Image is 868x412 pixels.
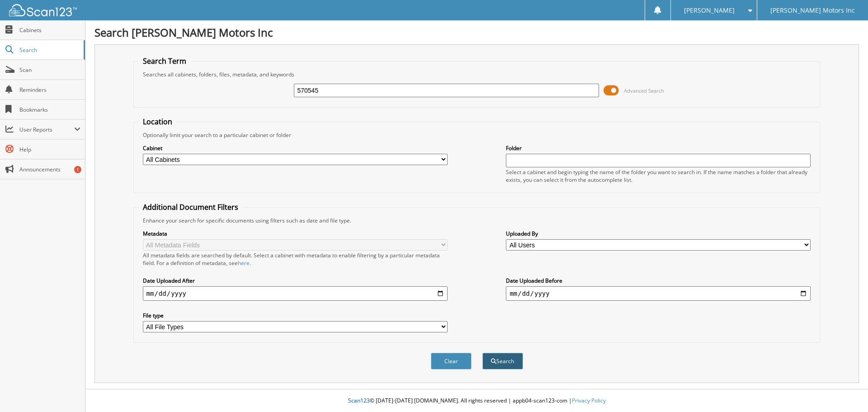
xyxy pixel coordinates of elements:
[238,259,250,267] a: here
[19,66,80,74] span: Scan
[431,353,472,369] button: Clear
[9,4,77,16] img: scan123-logo-white.svg
[506,230,811,237] label: Uploaded By
[19,26,80,34] span: Cabinets
[506,144,811,152] label: Folder
[143,144,448,152] label: Cabinet
[94,25,859,40] h1: Search [PERSON_NAME] Motors Inc
[572,397,606,404] a: Privacy Policy
[19,126,74,133] span: User Reports
[138,117,177,127] legend: Location
[138,131,816,139] div: Optionally limit your search to a particular cabinet or folder
[143,277,448,284] label: Date Uploaded After
[74,166,81,173] div: 1
[85,390,868,412] div: © [DATE]-[DATE] [DOMAIN_NAME]. All rights reserved | appb04-scan123-com |
[19,46,79,54] span: Search
[348,397,370,404] span: Scan123
[19,86,80,94] span: Reminders
[143,286,448,301] input: start
[19,146,80,153] span: Help
[506,277,811,284] label: Date Uploaded Before
[506,286,811,301] input: end
[143,230,448,237] label: Metadata
[138,217,816,224] div: Enhance your search for specific documents using filters such as date and file type.
[506,168,811,184] div: Select a cabinet and begin typing the name of the folder you want to search in. If the name match...
[143,312,448,319] label: File type
[770,8,855,13] span: [PERSON_NAME] Motors Inc
[143,251,448,267] div: All metadata fields are searched by default. Select a cabinet with metadata to enable filtering b...
[138,202,243,212] legend: Additional Document Filters
[138,71,816,78] div: Searches all cabinets, folders, files, metadata, and keywords
[684,8,735,13] span: [PERSON_NAME]
[138,56,191,66] legend: Search Term
[19,166,80,173] span: Announcements
[624,87,664,94] span: Advanced Search
[19,106,80,114] span: Bookmarks
[482,353,523,369] button: Search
